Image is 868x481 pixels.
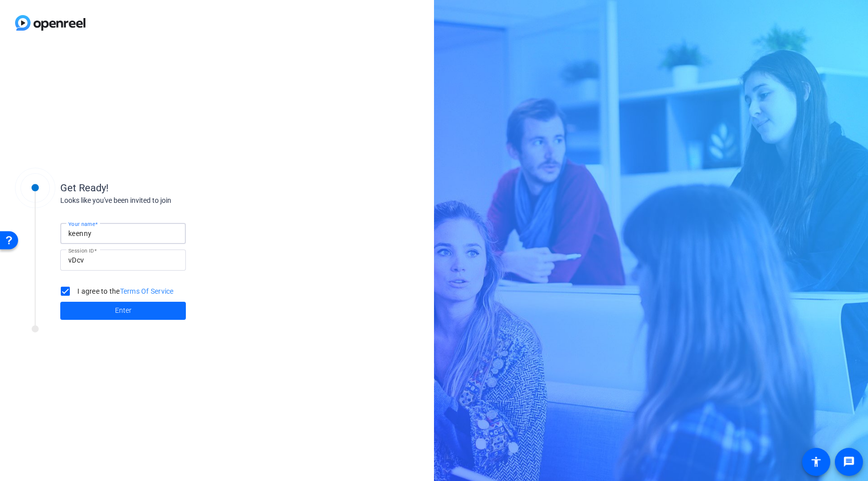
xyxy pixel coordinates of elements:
[843,456,855,468] mat-icon: message
[810,456,822,468] mat-icon: accessibility
[68,221,95,227] mat-label: Your name
[60,180,261,195] div: Get Ready!
[60,195,261,206] div: Looks like you've been invited to join
[60,302,186,320] button: Enter
[120,287,174,295] a: Terms Of Service
[115,305,132,316] span: Enter
[68,248,94,254] mat-label: Session ID
[75,286,174,296] label: I agree to the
